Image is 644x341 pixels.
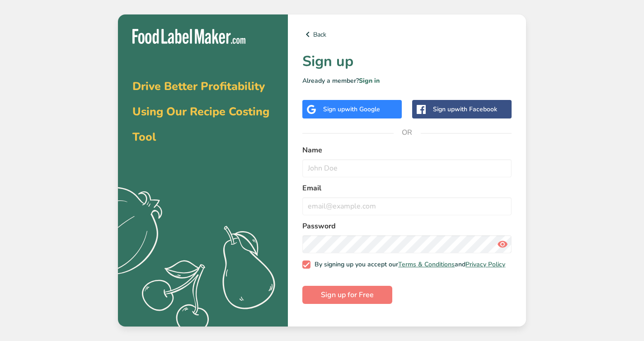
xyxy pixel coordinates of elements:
[302,183,512,194] label: Email
[302,51,512,72] h1: Sign up
[302,197,512,215] input: email@example.com
[302,76,512,85] p: Already a member?
[302,159,512,177] input: John Doe
[132,79,269,145] span: Drive Better Profitability Using Our Recipe Costing Tool
[323,104,380,114] div: Sign up
[302,145,512,156] label: Name
[455,105,497,114] span: with Facebook
[433,104,497,114] div: Sign up
[345,105,380,114] span: with Google
[302,29,512,40] a: Back
[310,260,506,269] span: By signing up you accept our and
[132,29,245,44] img: Food Label Maker
[359,76,380,85] a: Sign in
[394,119,421,146] span: OR
[321,289,374,300] span: Sign up for Free
[302,221,512,232] label: Password
[398,260,455,269] a: Terms & Conditions
[465,260,505,269] a: Privacy Policy
[302,286,392,304] button: Sign up for Free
